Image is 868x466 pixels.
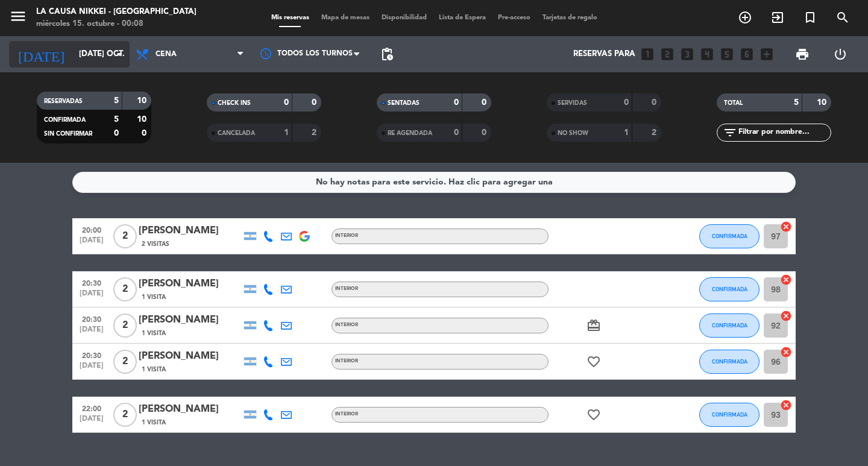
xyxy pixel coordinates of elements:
span: CHECK INS [218,100,251,106]
strong: 5 [114,115,119,124]
i: power_settings_new [833,47,848,61]
div: No hay notas para este servicio. Haz clic para agregar una [316,175,553,189]
input: Filtrar por nombre... [737,126,831,139]
span: SENTADAS [388,100,420,106]
img: google-logo.png [299,231,310,242]
span: 20:30 [77,312,107,326]
i: search [835,10,850,25]
i: favorite_border [587,408,601,422]
i: cancel [780,346,792,358]
span: 2 [113,403,137,427]
i: looks_5 [719,46,735,62]
strong: 2 [652,128,659,137]
strong: 5 [114,96,119,105]
span: [DATE] [77,289,107,303]
i: looks_one [640,46,655,62]
i: looks_4 [699,46,715,62]
i: exit_to_app [770,10,785,25]
span: [DATE] [77,236,107,250]
span: 2 [113,313,137,338]
i: cancel [780,221,792,233]
span: CONFIRMADA [712,322,747,329]
span: Tarjetas de regalo [536,14,603,21]
strong: 0 [624,98,629,107]
span: 20:30 [77,348,107,362]
span: 1 Visita [142,329,166,338]
span: CONFIRMADA [712,358,747,365]
div: [PERSON_NAME] [139,348,241,364]
button: CONFIRMADA [699,403,759,427]
span: print [795,47,810,61]
span: INTERIOR [335,359,358,364]
button: CONFIRMADA [699,350,759,374]
button: CONFIRMADA [699,224,759,248]
span: Pre-acceso [492,14,536,21]
i: menu [9,7,27,25]
span: CONFIRMADA [712,233,747,239]
span: [DATE] [77,326,107,339]
div: miércoles 15. octubre - 00:08 [36,18,197,30]
span: Mis reservas [265,14,315,21]
button: CONFIRMADA [699,277,759,301]
span: CANCELADA [218,130,255,136]
span: 22:00 [77,401,107,415]
strong: 2 [312,128,319,137]
span: 1 Visita [142,418,166,427]
strong: 0 [114,129,119,137]
span: CONFIRMADA [712,286,747,292]
i: add_circle_outline [738,10,752,25]
span: 1 Visita [142,292,166,302]
strong: 10 [137,96,149,105]
strong: 0 [454,128,459,137]
div: [PERSON_NAME] [139,223,241,239]
i: arrow_drop_down [112,47,127,61]
strong: 0 [482,128,489,137]
strong: 0 [312,98,319,107]
i: card_giftcard [587,318,601,333]
span: NO SHOW [558,130,588,136]
span: INTERIOR [335,233,358,238]
span: SIN CONFIRMAR [44,131,92,137]
span: [DATE] [77,362,107,376]
strong: 0 [454,98,459,107]
span: CONFIRMADA [44,117,86,123]
span: Lista de Espera [433,14,492,21]
div: [PERSON_NAME] [139,312,241,328]
span: 2 Visitas [142,239,169,249]
span: INTERIOR [335,412,358,417]
i: looks_3 [679,46,695,62]
span: 2 [113,277,137,301]
span: CONFIRMADA [712,411,747,418]
i: turned_in_not [803,10,817,25]
span: 2 [113,350,137,374]
i: cancel [780,399,792,411]
div: LOG OUT [821,36,859,72]
i: looks_6 [739,46,755,62]
span: SERVIDAS [558,100,587,106]
button: menu [9,7,27,30]
span: Disponibilidad [376,14,433,21]
strong: 0 [482,98,489,107]
span: 20:00 [77,222,107,236]
span: Mapa de mesas [315,14,376,21]
span: Cena [156,50,177,58]
i: cancel [780,310,792,322]
strong: 5 [794,98,799,107]
strong: 0 [284,98,289,107]
span: INTERIOR [335,323,358,327]
span: INTERIOR [335,286,358,291]
div: La Causa Nikkei - [GEOGRAPHIC_DATA] [36,6,197,18]
i: cancel [780,274,792,286]
span: 20:30 [77,276,107,289]
strong: 1 [284,128,289,137]
strong: 1 [624,128,629,137]
span: TOTAL [724,100,743,106]
i: add_box [759,46,775,62]
button: CONFIRMADA [699,313,759,338]
span: [DATE] [77,415,107,429]
span: pending_actions [380,47,394,61]
div: [PERSON_NAME] [139,276,241,292]
i: looks_two [659,46,675,62]
span: RE AGENDADA [388,130,432,136]
span: Reservas para [573,49,635,59]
